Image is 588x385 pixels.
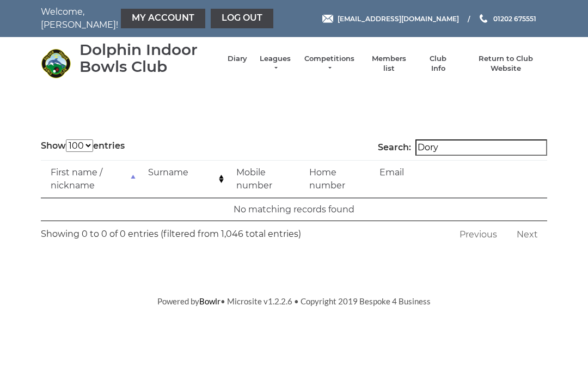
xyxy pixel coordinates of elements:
[370,160,547,198] td: Email
[366,54,411,74] a: Members list
[41,160,138,198] td: First name / nickname: activate to sort column descending
[378,139,547,156] label: Search:
[478,14,536,24] a: Phone us 01202 675551
[480,14,487,23] img: Phone us
[303,54,356,74] a: Competitions
[465,54,547,74] a: Return to Club Website
[507,223,547,246] a: Next
[41,198,547,221] td: No matching records found
[66,139,93,152] select: Showentries
[41,221,301,241] div: Showing 0 to 0 of 0 entries (filtered from 1,046 total entries)
[199,296,220,306] a: Bowlr
[299,160,370,198] td: Home number
[322,14,459,24] a: Email [EMAIL_ADDRESS][DOMAIN_NAME]
[228,54,247,64] a: Diary
[121,9,205,28] a: My Account
[226,160,299,198] td: Mobile number
[322,15,333,23] img: Email
[157,296,431,306] span: Powered by • Microsite v1.2.2.6 • Copyright 2019 Bespoke 4 Business
[41,139,125,152] label: Show entries
[41,5,242,32] nav: Welcome, [PERSON_NAME]!
[338,14,459,22] span: [EMAIL_ADDRESS][DOMAIN_NAME]
[422,54,454,74] a: Club Info
[493,14,536,22] span: 01202 675551
[415,139,547,156] input: Search:
[211,9,273,28] a: Log out
[258,54,292,74] a: Leagues
[138,160,226,198] td: Surname: activate to sort column ascending
[41,48,71,78] img: Dolphin Indoor Bowls Club
[79,41,217,75] div: Dolphin Indoor Bowls Club
[450,223,506,246] a: Previous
